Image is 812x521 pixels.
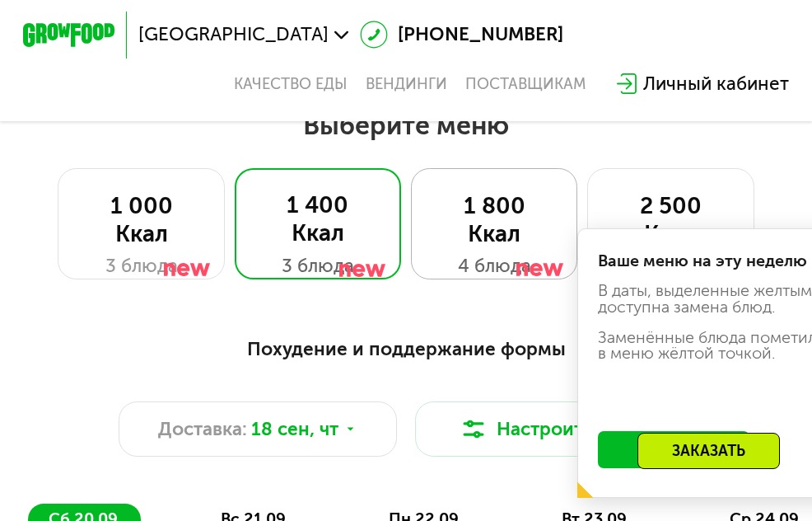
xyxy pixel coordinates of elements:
[637,433,780,469] div: Заказать
[415,401,693,458] button: Настроить меню
[138,26,329,45] span: [GEOGRAPHIC_DATA]
[82,192,202,248] div: 1 000 Ккал
[435,192,554,248] div: 1 800 Ккал
[258,191,377,247] div: 1 400 Ккал
[611,192,730,248] div: 2 500 Ккал
[74,109,738,142] h2: Выберите меню
[598,431,749,468] button: Понятно
[360,21,562,49] a: [PHONE_NUMBER]
[366,75,447,94] a: Вендинги
[435,252,554,280] div: 4 блюда
[258,252,377,280] div: 3 блюда
[251,415,338,444] span: 18 сен, чт
[28,335,784,364] div: Похудение и поддержание формы
[158,415,247,444] span: Доставка:
[465,75,586,94] div: поставщикам
[82,252,202,280] div: 3 блюда
[234,75,347,94] a: Качество еды
[643,70,789,98] div: Личный кабинет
